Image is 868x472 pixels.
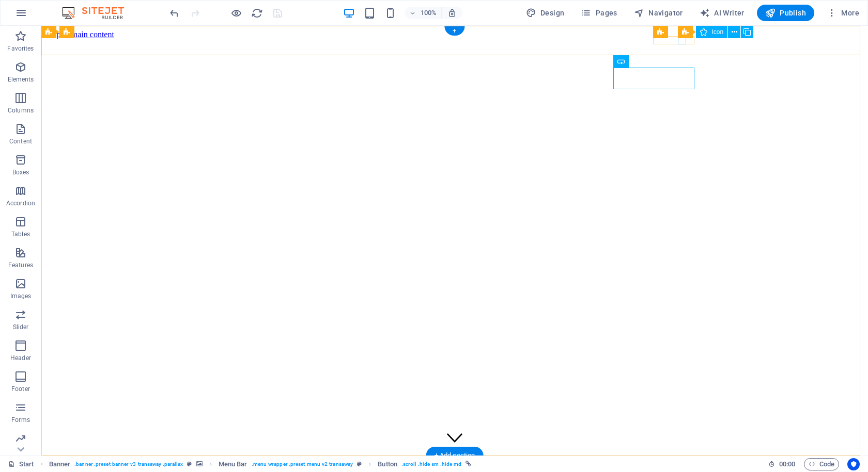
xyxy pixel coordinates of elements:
[526,8,565,18] span: Design
[779,458,795,470] span: 00 00
[6,199,35,207] p: Accordion
[447,8,457,18] i: On resize automatically adjust zoom level to fit chosen device.
[466,461,471,467] i: This element is linked
[823,5,863,21] button: More
[804,458,839,470] button: Code
[426,447,484,464] div: + Add section
[8,106,34,115] p: Columns
[577,5,621,21] button: Pages
[8,75,34,84] p: Elements
[581,8,617,18] span: Pages
[378,458,397,470] span: Click to select. Double-click to edit
[768,458,796,470] h6: Session time
[757,5,814,21] button: Publish
[522,5,569,21] button: Design
[12,168,29,176] p: Boxes
[59,7,137,19] img: Editor Logo
[10,354,31,362] p: Header
[8,458,34,470] a: Click to cancel selection. Double-click to open Pages
[4,4,73,13] a: Skip to main content
[251,7,263,19] button: reload
[252,458,353,470] span: . menu-wrapper .preset-menu-v2-transaway
[49,458,472,470] nav: breadcrumb
[634,8,683,18] span: Navigator
[11,230,30,238] p: Tables
[401,458,461,470] span: . scroll .hide-sm .hide-md
[522,5,569,21] div: Design (Ctrl+Alt+Y)
[765,8,806,18] span: Publish
[74,458,183,470] span: . banner .preset-banner-v3-transaway .parallax
[357,461,362,467] i: This element is a customizable preset
[786,460,788,468] span: :
[49,458,71,470] span: Click to select. Double-click to edit
[168,7,180,19] i: Undo: Delete elements (Ctrl+Z)
[444,26,464,36] div: +
[700,8,745,18] span: AI Writer
[10,292,32,300] p: Images
[11,385,30,393] p: Footer
[187,461,192,467] i: This element is a customizable preset
[405,7,442,19] button: 100%
[827,8,859,18] span: More
[695,5,749,21] button: AI Writer
[251,7,263,19] i: Reload page
[230,7,242,19] button: Click here to leave preview mode and continue editing
[809,458,834,470] span: Code
[9,137,32,145] p: Content
[196,461,203,467] i: This element contains a background
[421,7,437,19] h6: 100%
[13,323,29,331] p: Slider
[847,458,860,470] button: Usercentrics
[711,29,723,35] span: Icon
[219,458,247,470] span: Click to select. Double-click to edit
[11,416,30,424] p: Forms
[7,44,34,53] p: Favorites
[630,5,687,21] button: Navigator
[168,7,180,19] button: undo
[8,261,33,269] p: Features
